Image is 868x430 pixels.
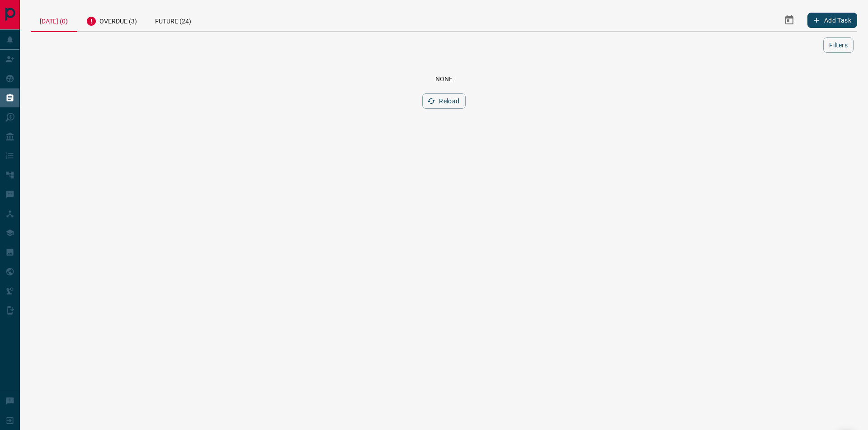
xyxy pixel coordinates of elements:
div: None [42,75,846,83]
button: Filters [823,37,854,53]
div: Overdue (3) [77,9,146,31]
button: Add Task [807,13,857,28]
div: Future (24) [146,9,200,31]
button: Select Date Range [778,9,800,31]
button: Reload [422,93,465,109]
div: [DATE] (0) [31,9,77,32]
